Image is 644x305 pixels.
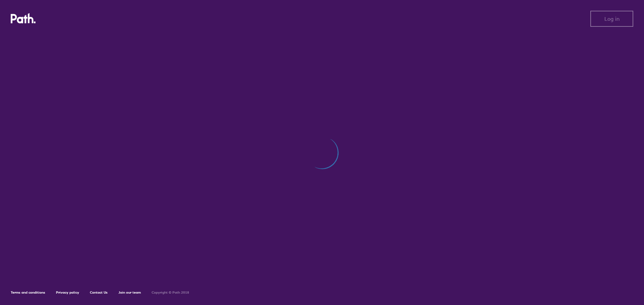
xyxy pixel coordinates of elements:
[604,16,620,22] span: Log in
[11,290,45,295] a: Terms and conditions
[590,11,633,27] button: Log in
[152,291,189,295] h6: Copyright © Path 2018
[56,290,79,295] a: Privacy policy
[90,290,108,295] a: Contact Us
[118,290,141,295] a: Join our team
